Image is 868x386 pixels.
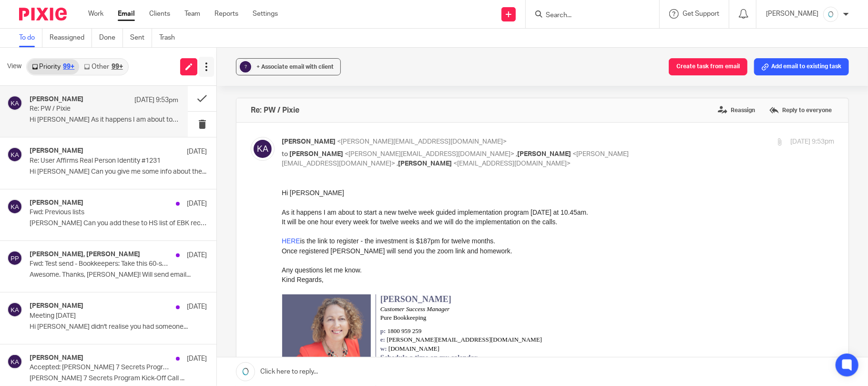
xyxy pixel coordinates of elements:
[187,302,207,312] p: [DATE]
[187,354,207,364] p: [DATE]
[25,210,37,222] img: youtube
[99,106,170,116] span: [PERSON_NAME]
[823,7,838,22] img: a---sample2.png
[76,210,89,222] img: instagram
[289,151,343,157] span: [PERSON_NAME]
[27,59,79,74] a: Priority99+
[8,210,20,222] img: facebook
[59,210,71,222] img: linkedin
[30,302,83,310] h4: [PERSON_NAME]
[50,29,92,47] a: Reassigned
[184,9,200,19] a: Team
[106,139,140,146] a: 1800 959 259
[30,157,172,165] p: Re: User Affirms Real Person Identity #1231
[105,148,260,155] a: [PERSON_NAME][EMAIL_ADDRESS][DOMAIN_NAME]
[112,63,123,70] div: 99+
[30,147,83,155] h4: [PERSON_NAME]
[30,209,172,217] p: Fwd: Previous lists
[7,95,22,111] img: svg%3E
[149,9,170,19] a: Clients
[337,138,507,145] span: <[PERSON_NAME][EMAIL_ADDRESS][DOMAIN_NAME]>
[30,323,207,331] p: Hi [PERSON_NAME] didn't realise you had someone...
[99,139,104,146] span: p:
[187,199,207,209] p: [DATE]
[99,126,144,133] span: Pure Bookkeeping
[99,29,123,47] a: Done
[30,250,140,259] h4: [PERSON_NAME], [PERSON_NAME]
[240,61,251,73] div: ?
[214,9,238,19] a: Reports
[7,62,21,72] span: View
[282,138,336,145] span: [PERSON_NAME]
[516,151,517,157] span: ,
[187,250,207,260] p: [DATE]
[766,9,818,19] p: [PERSON_NAME]
[118,9,135,19] a: Email
[99,157,105,164] span: w:
[187,147,207,156] p: [DATE]
[30,168,207,176] p: Hi [PERSON_NAME] Can you give me some info about the...
[19,29,42,47] a: To do
[236,58,341,75] button: ? + Associate email with client
[7,147,22,162] img: svg%3E
[88,9,103,19] a: Work
[251,105,299,115] h4: Re: PW / Pixie
[30,271,207,279] p: Awesome. Thanks, [PERSON_NAME]! Will send email...
[159,29,182,47] a: Trash
[63,63,74,70] div: 99+
[754,58,849,75] button: Add email to existing task
[7,199,22,214] img: svg%3E
[30,199,83,207] h4: [PERSON_NAME]
[30,354,83,362] h4: [PERSON_NAME]
[30,219,207,228] p: [PERSON_NAME] Can you add these to HS list of EBK recent...
[134,95,178,105] p: [DATE] 9:53pm
[256,64,334,70] span: + Associate email with client
[683,10,719,17] span: Get Support
[30,116,178,124] p: Hi [PERSON_NAME] As it happens I am about to start a...
[545,11,631,20] input: Search
[7,354,22,369] img: svg%3E
[79,59,127,74] a: Other99+
[99,148,103,155] span: e:
[345,151,514,157] span: <[PERSON_NAME][EMAIL_ADDRESS][DOMAIN_NAME]>
[19,8,67,21] img: Pixie
[107,157,158,164] a: [DOMAIN_NAME]
[251,137,275,161] img: svg%3E
[30,260,172,268] p: Fwd: Test send - Bookkeepers: Take this 60-second quiz (your blind spots might surprise you)
[397,160,398,167] span: ,
[453,160,571,167] span: <[EMAIL_ADDRESS][DOMAIN_NAME]>
[669,58,747,75] button: Create task from email
[30,105,149,113] p: Re: PW / Pixie
[99,117,168,125] span: Customer Success Manager
[42,210,54,222] img: twitter
[30,375,207,383] p: [PERSON_NAME] 7 Secrets Program Kick-Off Call ...
[282,151,288,157] span: to
[7,250,22,266] img: svg%3E
[99,166,196,173] a: Schedule a time on my calendar
[790,137,834,147] p: [DATE] 9:53pm
[253,9,278,19] a: Settings
[715,103,757,117] label: Reassign
[7,302,22,317] img: svg%3E
[767,103,834,117] label: Reply to everyone
[0,106,89,195] img: photo-logo
[517,151,571,157] span: [PERSON_NAME]
[30,95,83,104] h4: [PERSON_NAME]
[30,364,172,372] p: Accepted: [PERSON_NAME] 7 Secrets Program Kick-Off Call @ [DATE] 2:30pm - 2:45pm (AEST) ([PERSON_...
[130,29,152,47] a: Sent
[30,312,172,320] p: Meeting [DATE]
[398,160,452,167] span: [PERSON_NAME]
